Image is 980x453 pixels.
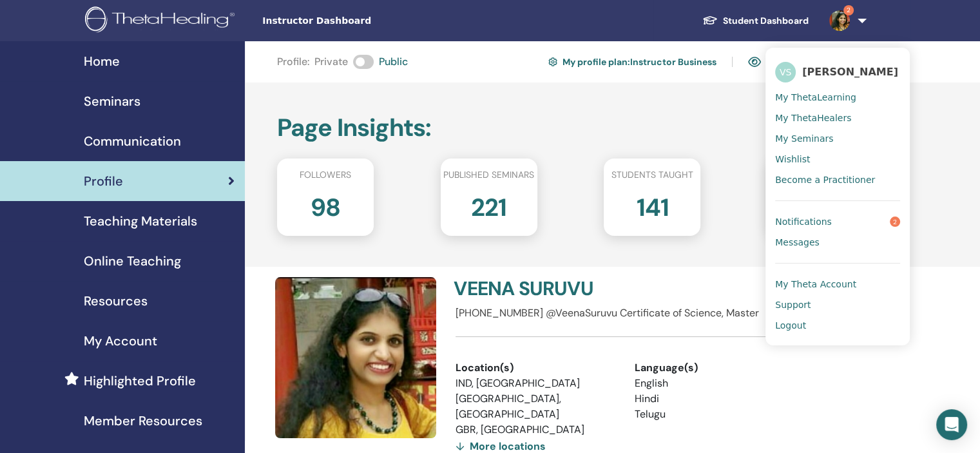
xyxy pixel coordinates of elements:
[936,409,967,440] div: Open Intercom Messenger
[471,187,506,223] h2: 221
[456,360,514,376] span: Location(s)
[775,87,900,108] a: My ThetaLearning
[775,128,900,149] a: My Seminars
[548,55,557,68] img: cog.svg
[443,168,534,182] span: Published seminars
[314,54,348,70] span: Private
[84,371,196,390] span: Highlighted Profile
[765,48,910,345] ul: 2
[277,113,864,143] h2: Page Insights :
[84,131,181,151] span: Communication
[775,211,900,232] a: Notifications2
[84,52,120,71] span: Home
[775,216,832,227] span: Notifications
[775,274,900,294] a: My Theta Account
[311,187,340,223] h2: 98
[84,92,140,111] span: Seminars
[775,174,875,186] span: Become a Practitioner
[748,56,761,68] img: eye.svg
[775,315,900,336] a: Logout
[775,320,806,331] span: Logout
[635,391,794,407] li: Hindi
[84,331,157,351] span: My Account
[775,153,810,165] span: Wishlist
[635,360,794,376] div: Language(s)
[890,217,900,227] span: 2
[456,306,759,320] span: [PHONE_NUMBER] @VeenaSuruvu Certificate of Science, Master
[379,54,408,70] span: Public
[775,294,900,315] a: Support
[454,277,653,300] h4: VEENA SURUVU
[277,54,309,70] span: Profile :
[775,62,796,82] span: VS
[775,149,900,169] a: Wishlist
[456,391,615,422] li: [GEOGRAPHIC_DATA], [GEOGRAPHIC_DATA]
[611,168,693,182] span: Students taught
[85,6,239,35] img: logo.png
[802,65,898,79] span: [PERSON_NAME]
[275,277,436,438] img: default.jpg
[84,411,202,430] span: Member Resources
[84,211,197,231] span: Teaching Materials
[775,112,851,124] span: My ThetaHealers
[456,376,615,391] li: IND, [GEOGRAPHIC_DATA]
[84,171,123,191] span: Profile
[84,251,181,271] span: Online Teaching
[636,187,668,223] h2: 141
[84,291,148,311] span: Resources
[702,15,718,26] img: graduation-cap-white.svg
[748,52,864,72] a: View my public profile
[775,236,820,248] span: Messages
[262,14,456,28] span: Instructor Dashboard
[843,5,854,15] span: 2
[829,10,850,31] img: default.jpg
[775,108,900,128] a: My ThetaHealers
[635,407,794,422] li: Telugu
[456,422,615,438] li: GBR, [GEOGRAPHIC_DATA]
[635,376,794,391] li: English
[300,168,351,182] span: Followers
[775,299,811,311] span: Support
[775,278,856,290] span: My Theta Account
[775,57,900,87] a: VS[PERSON_NAME]
[775,133,833,144] span: My Seminars
[775,169,900,190] a: Become a Practitioner
[692,9,819,33] a: Student Dashboard
[775,92,856,103] span: My ThetaLearning
[548,52,716,72] a: My profile plan:Instructor Business
[775,232,900,253] a: Messages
